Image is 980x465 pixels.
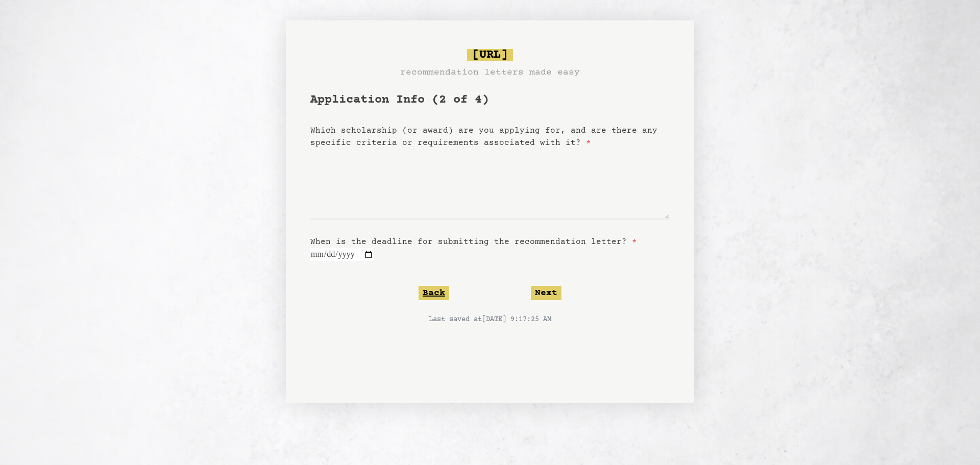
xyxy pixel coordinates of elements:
[310,126,657,148] label: Which scholarship (or award) are you applying for, and are there any specific criteria or require...
[531,286,561,300] button: Next
[310,237,637,247] label: When is the deadline for submitting the recommendation letter?
[310,314,670,325] p: Last saved at [DATE] 9:17:25 AM
[400,65,580,80] h3: recommendation letters made easy
[310,92,670,108] h1: Application Info (2 of 4)
[419,286,449,300] button: Back
[467,49,513,61] span: [URL]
